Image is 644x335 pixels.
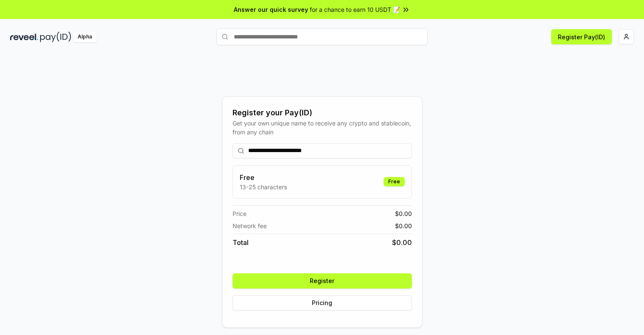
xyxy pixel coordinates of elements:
[10,32,38,42] img: reveel_dark
[233,221,267,230] span: Network fee
[73,32,97,42] div: Alpha
[233,107,412,119] div: Register your Pay(ID)
[392,237,412,248] span: $ 0.00
[233,237,249,248] span: Total
[233,119,412,136] div: Get your own unique name to receive any crypto and stablecoin, from any chain
[551,29,612,44] button: Register Pay(ID)
[234,5,308,14] span: Answer our quick survey
[310,5,400,14] span: for a chance to earn 10 USDT 📝
[40,32,71,42] img: pay_id
[384,177,405,186] div: Free
[240,172,287,182] h3: Free
[240,182,287,191] p: 13-25 characters
[233,209,246,218] span: Price
[395,221,412,230] span: $ 0.00
[395,209,412,218] span: $ 0.00
[233,295,412,310] button: Pricing
[233,273,412,289] button: Register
